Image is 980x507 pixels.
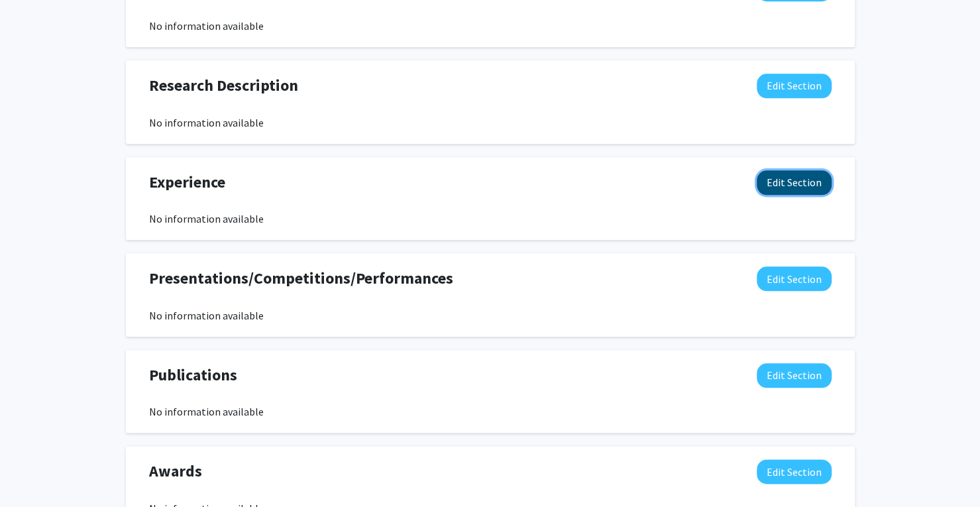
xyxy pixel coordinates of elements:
[149,459,202,483] span: Awards
[10,447,56,497] iframe: Chat
[757,363,832,388] button: Edit Publications
[149,18,832,34] div: No information available
[149,74,298,97] span: Research Description
[149,211,832,227] div: No information available
[757,459,832,484] button: Edit Awards
[149,115,832,131] div: No information available
[149,308,832,323] div: No information available
[149,266,453,290] span: Presentations/Competitions/Performances
[149,363,237,387] span: Publications
[149,170,225,194] span: Experience
[757,74,832,98] button: Edit Research Description
[757,266,832,291] button: Edit Presentations/Competitions/Performances
[149,404,832,420] div: No information available
[757,170,832,195] button: Edit Experience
